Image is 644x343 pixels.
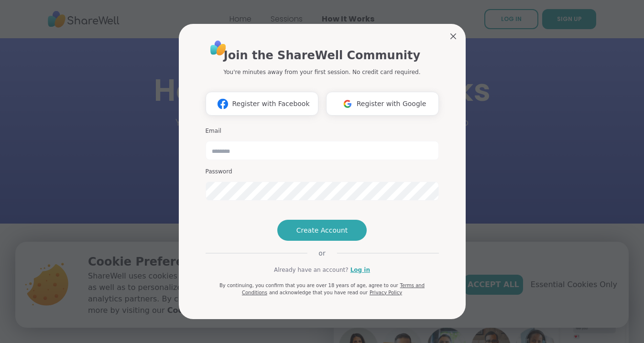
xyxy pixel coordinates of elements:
[269,290,368,295] span: and acknowledge that you have read our
[214,95,232,113] img: ShareWell Logomark
[206,127,439,135] h3: Email
[277,220,367,241] button: Create Account
[307,248,337,258] span: or
[224,47,420,64] h1: Join the ShareWell Community
[242,283,425,295] a: Terms and Conditions
[206,168,439,176] h3: Password
[326,92,439,116] button: Register with Google
[207,37,229,59] img: ShareWell Logo
[296,225,348,235] span: Create Account
[232,99,309,109] span: Register with Facebook
[206,92,318,116] button: Register with Facebook
[350,266,370,274] a: Log in
[219,283,398,288] span: By continuing, you confirm that you are over 18 years of age, agree to our
[357,99,426,109] span: Register with Google
[224,68,421,76] p: You're minutes away from your first session. No credit card required.
[274,266,349,274] span: Already have an account?
[338,95,357,113] img: ShareWell Logomark
[370,290,402,295] a: Privacy Policy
